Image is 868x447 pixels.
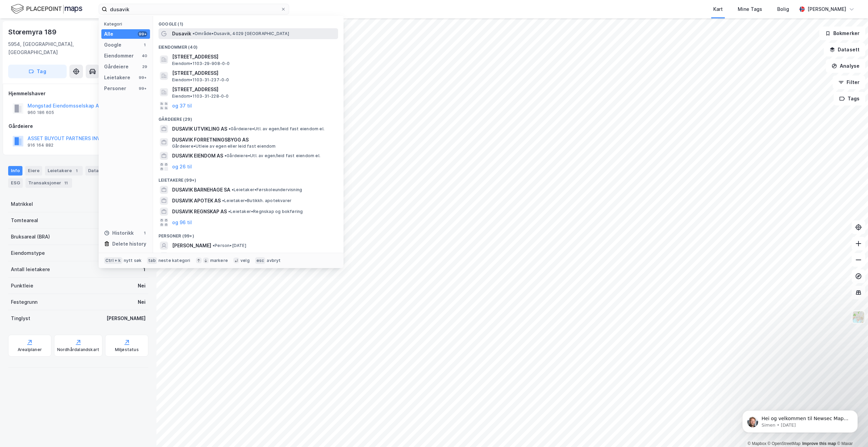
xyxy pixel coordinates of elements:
div: Eiendomstype [11,249,45,257]
div: Festegrunn [11,298,37,306]
div: ESG [8,178,23,188]
span: Område • Dusavik, 4029 [GEOGRAPHIC_DATA] [193,31,289,36]
button: Filter [833,76,865,89]
div: 960 186 605 [28,110,54,115]
span: Gårdeiere • Utl. av egen/leid fast eiendom el. [224,153,320,159]
span: DUSAVIK UTVIKLING AS [172,125,227,133]
button: Datasett [824,43,865,56]
div: Tinglyst [11,314,30,322]
div: Nei [138,282,146,290]
div: Arealplaner [18,347,42,352]
img: logo.f888ab2527a4732fd821a326f86c7f29.svg [11,3,82,15]
span: Leietaker • Førskoleundervisning [232,187,302,193]
span: Person • [DATE] [213,243,246,248]
div: Leietakere [104,73,130,82]
div: Bolig [777,5,789,13]
span: Eiendom • 1103-31-237-0-0 [172,77,229,83]
button: og 26 til [172,163,192,171]
div: Ctrl + k [104,257,122,264]
div: Eiere [25,166,42,176]
div: Storemyra 189 [8,27,57,37]
div: Kart [713,5,723,13]
div: Mine Tags [738,5,762,13]
div: Google [104,41,121,49]
div: Personer (99+) [153,228,344,240]
span: • [222,198,224,203]
div: Leietakere (99+) [153,172,344,184]
input: Søk på adresse, matrikkel, gårdeiere, leietakere eller personer [107,4,281,14]
button: Tags [834,92,865,105]
button: Bokmerker [819,27,865,40]
span: • [232,187,234,192]
div: velg [240,258,250,263]
div: 99+ [138,86,147,91]
div: 916 164 882 [28,143,53,148]
span: Gårdeiere • Utl. av egen/leid fast eiendom el. [229,126,324,132]
div: 29 [142,64,147,69]
div: Antall leietakere [11,265,50,274]
div: avbryt [267,258,281,263]
div: Matrikkel [11,200,33,208]
div: 99+ [138,75,147,80]
div: Google (1) [153,16,344,28]
div: [PERSON_NAME] [807,5,846,13]
span: • [228,209,230,214]
span: Dusavik [172,30,191,38]
div: Gårdeiere [9,122,148,130]
div: 1 [73,167,80,174]
div: Nordhårdalandskart [57,347,100,352]
div: Punktleie [11,282,33,290]
div: Personer [104,84,126,93]
div: markere [210,258,228,263]
div: Miljøstatus [115,347,139,352]
span: Leietaker • Butikkh. apotekvarer [222,198,291,203]
div: Eiendommer (40) [153,39,344,51]
div: 1 [142,42,147,48]
span: [STREET_ADDRESS] [172,85,335,94]
button: Tag [8,65,67,78]
button: og 37 til [172,102,192,110]
span: • [193,31,195,36]
div: Gårdeiere (29) [153,111,344,123]
div: 99+ [138,31,147,37]
div: tab [147,257,157,264]
div: Transaksjoner [26,178,72,188]
iframe: Intercom notifications message [732,396,868,444]
div: 1 [143,265,146,274]
div: [PERSON_NAME] [106,314,146,322]
div: Tomteareal [11,216,38,225]
span: Gårdeiere • Utleie av egen eller leid fast eiendom [172,144,276,149]
div: neste kategori [158,258,190,263]
a: Mapbox [748,441,766,446]
a: Improve this map [802,441,836,446]
span: DUSAVIK EIENDOM AS [172,152,223,160]
div: Eiendommer [104,52,134,60]
div: Alle [104,30,113,38]
div: Delete history [112,240,146,248]
div: Info [8,166,22,176]
img: Z [852,311,865,324]
span: • [229,126,231,131]
div: 11 [63,180,69,186]
div: esc [255,257,266,264]
div: Kategori [104,21,150,27]
div: Hjemmelshaver [9,89,148,98]
span: Leietaker • Regnskap og bokføring [228,209,303,214]
div: Nei [138,298,146,306]
a: OpenStreetMap [768,441,801,446]
div: Leietakere [45,166,83,176]
div: 40 [142,53,147,59]
div: 1 [142,230,147,236]
button: og 96 til [172,218,192,227]
div: Historikk [104,229,134,237]
span: Eiendom • 1103-31-228-0-0 [172,94,229,99]
span: DUSAVIK FORRETNINGSBYGG AS [172,136,335,144]
span: DUSAVIK BARNEHAGE SA [172,186,230,194]
button: Analyse [826,59,865,73]
span: [STREET_ADDRESS] [172,53,335,61]
span: • [224,153,227,158]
